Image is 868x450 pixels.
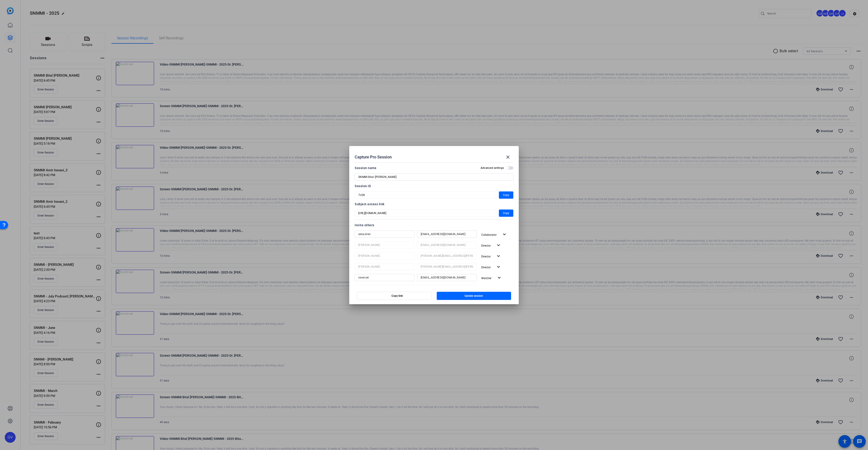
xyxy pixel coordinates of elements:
button: Copy [499,191,513,199]
input: Email... [421,231,473,237]
input: Session OTP [358,210,493,216]
input: Session OTP [358,192,493,198]
button: Copy link [357,292,432,300]
mat-icon: expand_more [496,264,501,270]
mat-icon: close [505,154,511,160]
span: Director [481,255,491,258]
mat-icon: expand_more [496,253,501,259]
button: Collaborator [479,231,509,239]
h2: Advanced settings [481,166,504,170]
mat-icon: expand_more [496,286,501,292]
input: Name... [358,231,411,237]
span: Director [481,266,491,269]
span: Director [481,244,491,247]
input: Name... [358,275,411,280]
span: Update session [465,294,483,298]
input: Email... [421,275,473,280]
button: Update session [437,292,511,300]
input: Name... [358,286,411,291]
div: Session ID [355,183,513,189]
input: Email... [421,242,473,248]
input: Email... [421,253,473,259]
span: Copy [503,192,509,198]
button: Watcher [479,274,504,282]
button: Director [479,263,503,271]
mat-icon: expand_more [496,243,501,248]
span: Copy [503,210,509,216]
button: Director [479,241,503,250]
div: Invite others [355,222,513,228]
input: Enter Session Name [358,174,510,180]
div: Capture Pro Session [355,152,513,163]
span: Watcher [481,277,491,280]
mat-icon: expand_more [496,275,502,281]
input: Email... [421,264,473,269]
button: Director [479,285,503,293]
button: Copy [499,210,513,217]
span: Copy link [392,294,403,298]
span: Collaborator [481,233,497,236]
div: Session name [355,165,376,171]
mat-icon: expand_more [502,232,507,237]
input: Name... [358,264,411,269]
input: Name... [358,242,411,248]
input: Email... [421,286,473,291]
input: Name... [358,253,411,259]
button: Director [479,252,503,260]
div: Subject access link [355,201,513,207]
